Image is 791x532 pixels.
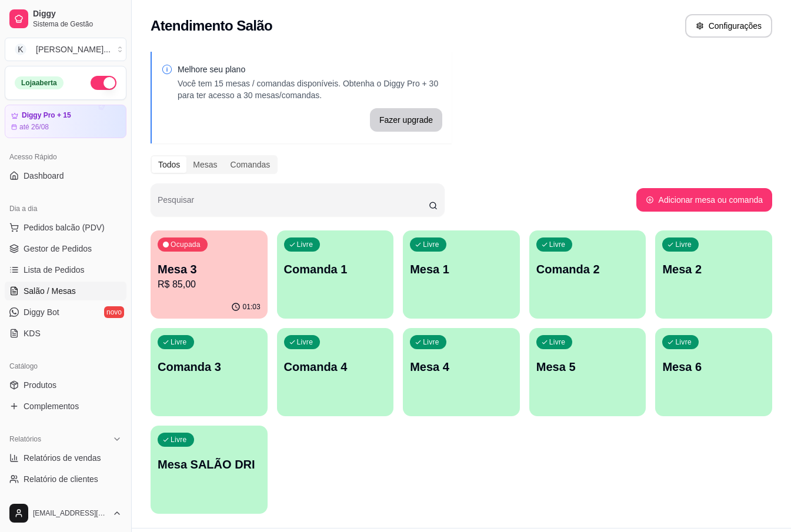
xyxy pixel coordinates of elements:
[284,261,387,277] p: Comanda 1
[277,328,394,416] button: LivreComanda 4
[5,218,126,237] button: Pedidos balcão (PDV)
[529,328,646,416] button: LivreMesa 5
[171,435,187,444] p: Livre
[5,499,126,527] button: [EMAIL_ADDRESS][DOMAIN_NAME]
[33,9,122,19] span: Diggy
[158,456,261,473] p: Mesa SALÃO DRI
[5,357,126,376] div: Catálogo
[24,379,56,391] span: Produtos
[24,452,101,464] span: Relatórios de vendas
[5,491,126,510] a: Relatório de mesas
[15,44,26,55] span: K
[33,508,108,518] span: [EMAIL_ADDRESS][DOMAIN_NAME]
[685,14,772,38] button: Configurações
[655,328,772,416] button: LivreMesa 6
[24,306,59,318] span: Diggy Bot
[423,240,439,249] p: Livre
[549,240,566,249] p: Livre
[675,337,692,347] p: Livre
[5,303,126,322] a: Diggy Botnovo
[297,240,313,249] p: Livre
[5,470,126,488] a: Relatório de clientes
[403,328,520,416] button: LivreMesa 4
[151,328,268,416] button: LivreComanda 3
[24,473,98,485] span: Relatório de clientes
[662,261,765,277] p: Mesa 2
[662,359,765,375] p: Mesa 6
[178,78,442,101] p: Você tem 15 mesas / comandas disponíveis. Obtenha o Diggy Pro + 30 para ter acesso a 30 mesas/com...
[5,324,126,343] a: KDS
[277,230,394,319] button: LivreComanda 1
[403,230,520,319] button: LivreMesa 1
[171,240,201,249] p: Ocupada
[151,16,272,35] h2: Atendimento Salão
[5,148,126,166] div: Acesso Rápido
[536,359,639,375] p: Mesa 5
[297,337,313,347] p: Livre
[655,230,772,319] button: LivreMesa 2
[5,38,126,61] button: Select a team
[5,260,126,279] a: Lista de Pedidos
[15,76,64,89] div: Loja aberta
[151,230,268,319] button: OcupadaMesa 3R$ 85,0001:03
[636,188,772,212] button: Adicionar mesa ou comanda
[158,359,261,375] p: Comanda 3
[5,166,126,185] a: Dashboard
[5,376,126,394] a: Produtos
[178,63,442,75] p: Melhore seu plano
[410,359,513,375] p: Mesa 4
[24,285,76,297] span: Salão / Mesas
[158,277,261,292] p: R$ 85,00
[549,337,566,347] p: Livre
[24,264,85,276] span: Lista de Pedidos
[410,261,513,277] p: Mesa 1
[243,302,261,312] p: 01:03
[675,240,692,249] p: Livre
[151,426,268,514] button: LivreMesa SALÃO DRI
[186,156,223,173] div: Mesas
[423,337,439,347] p: Livre
[36,44,111,55] div: [PERSON_NAME] ...
[91,76,116,90] button: Alterar Status
[370,108,442,132] button: Fazer upgrade
[24,327,41,339] span: KDS
[24,400,79,412] span: Complementos
[5,105,126,138] a: Diggy Pro + 15até 26/08
[24,170,64,182] span: Dashboard
[22,111,71,120] article: Diggy Pro + 15
[5,449,126,467] a: Relatórios de vendas
[158,199,429,210] input: Pesquisar
[536,261,639,277] p: Comanda 2
[171,337,187,347] p: Livre
[529,230,646,319] button: LivreComanda 2
[19,122,49,132] article: até 26/08
[284,359,387,375] p: Comanda 4
[5,397,126,416] a: Complementos
[5,282,126,300] a: Salão / Mesas
[9,434,41,444] span: Relatórios
[5,239,126,258] a: Gestor de Pedidos
[33,19,122,29] span: Sistema de Gestão
[24,243,92,255] span: Gestor de Pedidos
[224,156,277,173] div: Comandas
[5,5,126,33] a: DiggySistema de Gestão
[24,222,105,233] span: Pedidos balcão (PDV)
[5,199,126,218] div: Dia a dia
[158,261,261,277] p: Mesa 3
[152,156,186,173] div: Todos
